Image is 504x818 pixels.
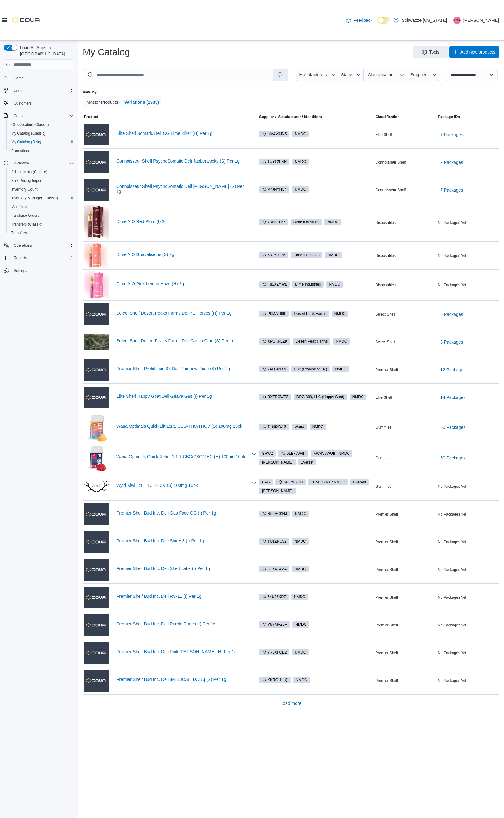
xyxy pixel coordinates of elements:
a: Dime AIO Red Plum (I) 2g [116,219,248,224]
span: NMDC [352,394,364,400]
span: Users [14,88,23,93]
span: NMDC [295,566,306,572]
button: Purchase Orders [6,211,77,220]
a: Premier Shelf Bud Inc. Deli Pink [PERSON_NAME] (H) Per 1g [116,649,248,654]
a: Purchase Orders [9,212,42,219]
button: Load more [278,697,304,710]
button: Transfers (Classic) [6,220,77,229]
span: Manufacturers [299,72,327,77]
img: Select Shelf Desert Peaks Farms Deli 41 Horses (H) Per 1g [84,303,109,325]
button: Home [1,73,77,82]
div: Select Shelf [374,311,437,318]
img: Connoisseur Shelf PsychoSomatic Deli Jabberwocky (S) Per 1g [84,151,109,173]
span: Bulk Pricing Import [9,177,74,184]
span: Dime Industries [295,282,321,287]
img: Elite Shelf Happy Goat Deli Guava Gas (I) Per 1g [84,387,109,408]
span: My Catalog (Beta) [11,140,41,145]
a: Elite Shelf Happy Goat Deli Guava Gas (I) Per 1g [116,394,248,399]
span: BXZRCWZZ [259,394,291,400]
div: Gummies [374,483,437,490]
img: Premier Shelf Prohibition 37 Deli Rainbow Rush (S) Per 1g [84,359,109,381]
span: P0MA466L [262,311,286,316]
span: 50 Packages [440,455,465,461]
span: Inventory Manager (Classic) [9,194,74,202]
span: Purchase Orders [9,212,74,219]
div: No Packages Yet [436,621,499,629]
span: NMDC [334,311,346,316]
button: 12 Packages [438,364,468,376]
span: Master Products [86,100,118,105]
span: Wana [295,424,304,430]
a: Inventory Count [9,186,40,193]
span: Everest [298,459,316,465]
span: Variations (1985) [124,100,159,105]
span: P37 (Prohibition 37) [291,366,330,372]
a: Elite Shelf Somatic Deli OG Lime Killer (H) Per 1g [116,131,248,136]
button: 50 Packages [438,421,468,434]
span: NMDC [310,424,326,430]
span: NMDC [295,187,306,192]
span: [PERSON_NAME] [262,488,293,494]
span: R50HCKNJ [259,511,290,517]
a: Settings [11,267,30,274]
a: Premier Shelf Bud Inc. Deli Sherbcake (I) Per 1g [116,566,248,571]
span: NMDC [350,394,366,400]
button: Inventory [1,159,77,168]
a: Transfers (Classic) [9,221,45,228]
span: Transfers (Classic) [11,222,42,227]
img: Premier Shelf Bud Inc. Deli Hypothermia (S) Per 1g [84,670,109,692]
a: Inventory Manager (Classic) [9,194,60,202]
span: F81XZYWL [262,282,287,287]
img: Connoisseur Shelf PsychoSomatic Deli Coolio (S) Per 1g [84,179,109,201]
span: 64U36KD7 [262,594,286,600]
span: 1DMTTXVK : NMDC [308,479,348,485]
img: Dime AIO Red Plum (I) 2g [84,205,109,240]
span: NMDC [332,311,348,317]
a: Feedback [343,14,375,26]
a: Customers [11,100,34,107]
span: Y5YMVZ5H [259,621,290,628]
span: Catalog [11,112,74,120]
img: Wana Optimals Quick Relief 1:1:1 CBC/CBG/THC (H) 100mg 10pk [84,445,109,471]
span: 6NFY62UH [278,479,303,485]
span: UM4V0JN5 [259,131,289,137]
span: 64U36KD7 [259,594,289,600]
span: 6NFY62UH [275,479,306,485]
label: View by [83,90,96,95]
span: Inventory [14,161,29,166]
a: Connoisseur Shelf PsychoSomatic Deli [PERSON_NAME] (S) Per 1g [116,184,248,194]
div: Select Shelf [374,338,437,346]
span: Manifests [9,203,74,211]
span: Package IDs [438,114,460,119]
span: DDG 898, LLC (Happy Goat) [294,394,347,400]
span: NMDC [292,566,309,572]
span: TU1ZNU52 [262,539,287,544]
img: Elite Shelf Somatic Deli OG Lime Killer (H) Per 1g [84,124,109,145]
span: Dark Mode [377,24,378,24]
button: Reports [1,254,77,262]
span: Status [341,72,353,77]
span: Transfers [11,231,27,235]
span: 7L66XDAG [262,424,287,430]
span: NMDC [292,186,309,193]
img: Premier Shelf Bud Inc. Deli Purple Punch (I) Per 1g [84,614,109,636]
div: No Packages Yet [436,219,499,226]
span: 3EXX14M4 [262,566,287,572]
a: My Catalog (Classic) [9,130,48,137]
div: Elite Shelf [374,131,437,138]
img: Select Shelf Desert Peaks Farms Deli Gorilla Glue (S) Per 1g [84,334,109,350]
span: Promotions [9,147,74,155]
span: Customers [14,101,32,106]
span: 3EXX14M4 [259,566,289,572]
span: 14 Packages [440,394,465,401]
span: Classifications [368,72,395,77]
button: My Catalog (Classic) [6,129,77,138]
span: Supplier / Manufacturer / Identifiers [250,114,322,119]
img: Premier Shelf Bud Inc. Deli Pink Runtz (H) Per 1g [84,642,109,664]
button: My Catalog (Beta) [6,138,77,146]
span: 1UYL2PXR [262,159,287,164]
span: F81XZYWL [259,281,290,288]
span: Load more [281,700,301,706]
span: Desert Peak Farms [296,339,328,344]
span: NMDC [332,366,349,372]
